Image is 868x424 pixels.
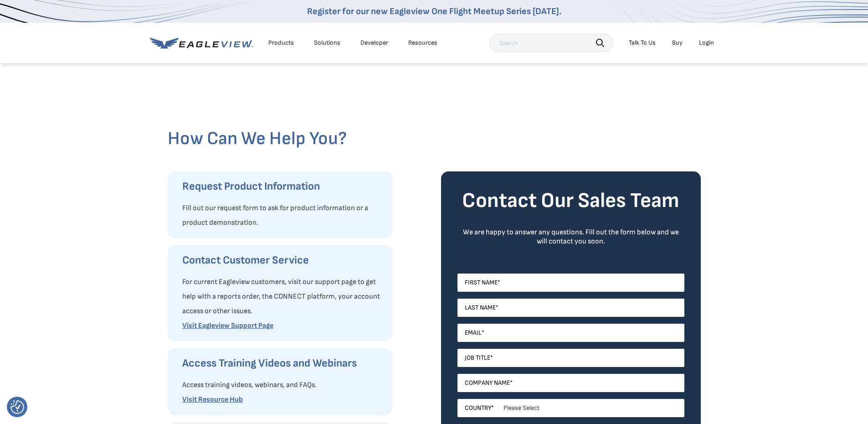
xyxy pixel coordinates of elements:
h3: Request Product Information [182,179,383,194]
div: We are happy to answer any questions. Fill out the form below and we will contact you soon. [457,228,684,246]
a: Register for our new Eagleview One Flight Meetup Series [DATE]. [307,6,561,17]
button: Consent Preferences [10,400,24,414]
div: Resources [408,39,437,47]
p: Access training videos, webinars, and FAQs. [182,378,383,393]
a: Buy [672,39,683,47]
div: Solutions [314,39,340,47]
p: Fill out our request form to ask for product information or a product demonstration. [182,201,383,230]
img: Revisit consent button [10,400,24,414]
input: Search [489,34,613,52]
div: Products [268,39,294,47]
a: Developer [360,39,388,47]
h2: How Can We Help You? [168,128,701,150]
div: Talk To Us [629,39,656,47]
h3: Access Training Videos and Webinars [182,356,383,371]
h3: Contact Customer Service [182,253,383,268]
a: Visit Resource Hub [182,395,243,404]
strong: Contact Our Sales Team [462,188,679,213]
p: For current Eagleview customers, visit our support page to get help with a reports order, the CON... [182,275,383,319]
a: Visit Eagleview Support Page [182,321,273,330]
div: Login [699,39,714,47]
